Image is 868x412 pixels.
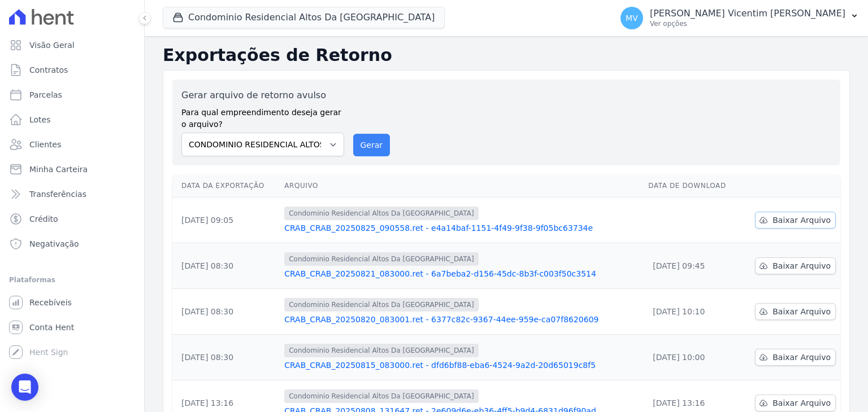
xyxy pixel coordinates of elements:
span: MV [626,14,638,22]
td: [DATE] 10:00 [644,335,740,380]
th: Arquivo [280,174,644,198]
th: Data de Download [644,174,740,198]
a: Recebíveis [5,291,140,314]
span: Crédito [29,213,58,225]
span: Baixar Arquivo [772,397,831,409]
span: Parcelas [29,89,62,100]
a: Baixar Arquivo [755,212,836,229]
span: Condominio Residencial Altos Da [GEOGRAPHIC_DATA] [284,298,478,312]
label: Para qual empreendimento deseja gerar o arquivo? [181,102,344,130]
span: Baixar Arquivo [772,260,831,271]
span: Negativação [29,238,79,249]
a: Baixar Arquivo [755,257,836,274]
span: Conta Hent [29,322,74,333]
span: Condominio Residencial Altos Da [GEOGRAPHIC_DATA] [284,389,478,403]
label: Gerar arquivo de retorno avulso [181,89,344,102]
a: CRAB_CRAB_20250825_090558.ret - e4a14baf-1151-4f49-9f38-9f05bc63734e [284,222,639,234]
th: Data da Exportação [172,174,280,198]
a: CRAB_CRAB_20250815_083000.ret - dfd6bf88-eba6-4524-9a2d-20d65019c8f5 [284,360,639,371]
td: [DATE] 08:30 [172,289,280,335]
span: Condominio Residencial Altos Da [GEOGRAPHIC_DATA] [284,252,478,266]
div: Open Intercom Messenger [11,374,38,401]
td: [DATE] 09:45 [644,243,740,289]
td: [DATE] 08:30 [172,335,280,380]
button: Gerar [353,134,390,156]
span: Contratos [29,64,68,76]
span: Condominio Residencial Altos Da [GEOGRAPHIC_DATA] [284,344,478,357]
span: Condominio Residencial Altos Da [GEOGRAPHIC_DATA] [284,207,478,220]
td: [DATE] 09:05 [172,198,280,243]
a: Baixar Arquivo [755,303,836,320]
div: Plataformas [9,273,135,287]
a: CRAB_CRAB_20250821_083000.ret - 6a7beba2-d156-45dc-8b3f-c003f50c3514 [284,268,639,279]
a: Conta Hent [5,316,140,339]
a: Clientes [5,133,140,156]
a: Minha Carteira [5,158,140,181]
a: Negativação [5,233,140,255]
a: Parcelas [5,84,140,106]
span: Baixar Arquivo [772,214,831,226]
h2: Exportações de Retorno [163,45,850,65]
a: Lotes [5,108,140,131]
a: Crédito [5,208,140,230]
span: Baixar Arquivo [772,352,831,363]
span: Recebíveis [29,297,72,308]
span: Clientes [29,139,61,150]
a: Baixar Arquivo [755,349,836,366]
p: [PERSON_NAME] Vicentim [PERSON_NAME] [650,8,845,19]
span: Lotes [29,114,51,125]
a: CRAB_CRAB_20250820_083001.ret - 6377c82c-9367-44ee-959e-ca07f8620609 [284,314,639,325]
span: Baixar Arquivo [772,306,831,317]
span: Visão Geral [29,40,75,51]
a: Visão Geral [5,34,140,56]
a: Contratos [5,59,140,81]
p: Ver opções [650,19,845,28]
td: [DATE] 10:10 [644,289,740,335]
span: Minha Carteira [29,164,88,175]
a: Transferências [5,183,140,205]
span: Transferências [29,189,86,200]
button: Condominio Residencial Altos Da [GEOGRAPHIC_DATA] [163,7,445,28]
a: Baixar Arquivo [755,395,836,411]
td: [DATE] 08:30 [172,243,280,289]
button: MV [PERSON_NAME] Vicentim [PERSON_NAME] Ver opções [611,2,868,34]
